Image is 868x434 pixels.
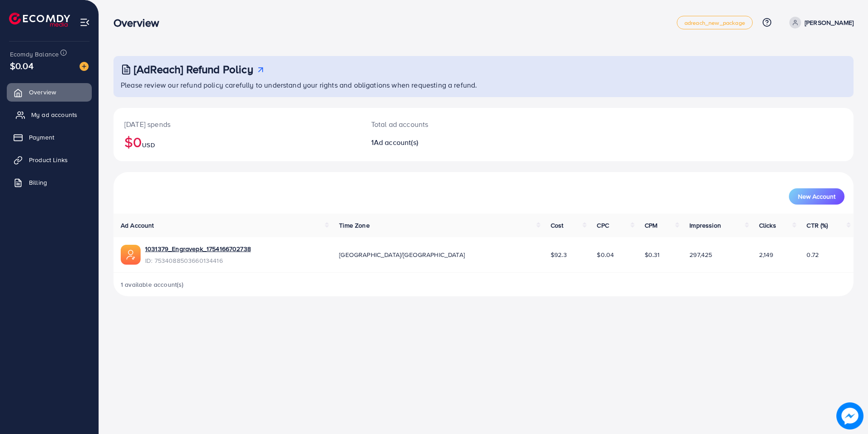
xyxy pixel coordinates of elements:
span: Product Links [29,155,68,164]
span: CTR (%) [807,221,828,230]
h3: Overview [113,16,166,29]
h3: [AdReach] Refund Policy [134,63,253,76]
a: Overview [7,83,92,101]
img: ic-ads-acc.e4c84228.svg [121,245,141,265]
button: New Account [789,188,844,205]
span: Cost [551,221,564,230]
span: 2,149 [759,250,774,259]
h2: 1 [371,138,534,147]
p: [DATE] spends [124,119,349,130]
a: Billing [7,173,92,191]
span: Ad Account [121,221,154,230]
span: Time Zone [339,221,369,230]
span: CPM [645,221,657,230]
span: 297,425 [689,250,712,259]
p: Total ad accounts [371,119,534,130]
span: $0.04 [10,59,33,72]
a: Payment [7,128,92,146]
h2: $0 [124,133,349,150]
span: Impression [689,221,721,230]
span: Payment [29,133,54,142]
a: adreach_new_package [677,16,753,29]
span: New Account [798,193,835,200]
p: Please review our refund policy carefully to understand your rights and obligations when requesti... [121,79,848,90]
img: image [837,403,863,429]
span: Ad account(s) [374,137,418,147]
span: My ad accounts [31,110,77,119]
span: 1 available account(s) [121,280,184,289]
span: $92.3 [551,250,567,259]
span: $0.31 [645,250,660,259]
img: logo [9,13,70,27]
span: USD [142,140,155,149]
span: Overview [29,88,56,97]
span: $0.04 [597,250,614,259]
a: Product Links [7,151,92,169]
span: 0.72 [807,250,819,259]
span: Billing [29,178,47,187]
span: adreach_new_package [684,20,745,26]
span: ID: 7534088503660134416 [145,256,251,265]
img: menu [80,17,90,28]
a: 1031379_Engravepk_1754166702738 [145,244,251,253]
p: [PERSON_NAME] [805,17,854,28]
a: My ad accounts [7,106,92,124]
a: [PERSON_NAME] [786,17,854,28]
span: Ecomdy Balance [10,50,59,59]
img: image [80,62,89,71]
span: [GEOGRAPHIC_DATA]/[GEOGRAPHIC_DATA] [339,250,465,259]
span: Clicks [759,221,776,230]
span: CPC [597,221,609,230]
